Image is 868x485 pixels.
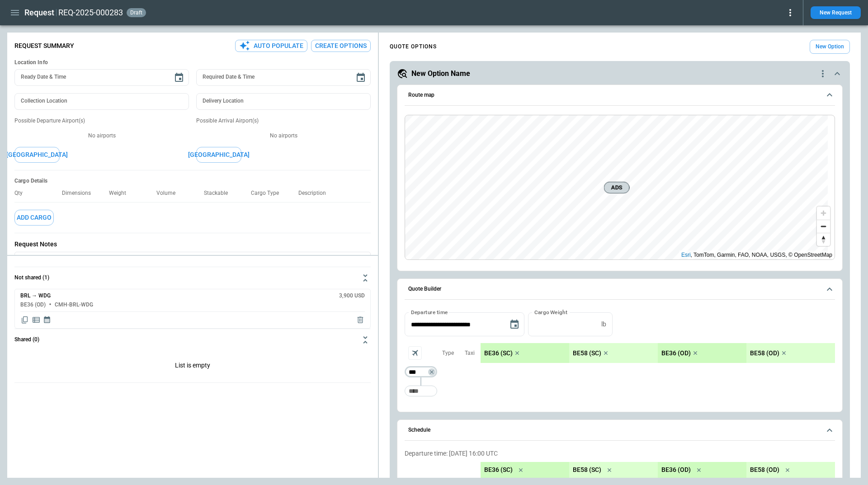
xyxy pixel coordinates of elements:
h6: Schedule [408,427,430,433]
button: [GEOGRAPHIC_DATA] [14,147,60,163]
span: Display detailed quote content [32,315,41,325]
button: Route map [405,85,835,106]
p: Qty [14,190,30,197]
h4: QUOTE OPTIONS [390,45,437,49]
span: ADS [608,183,626,192]
p: Dimensions [62,190,98,197]
h6: CMH-BRL-WDG [55,302,93,308]
button: Schedule [405,420,835,441]
div: Not shared (1) [14,351,371,382]
p: lb [601,320,606,328]
div: Route map [405,115,835,260]
button: Create Options [311,40,371,52]
button: Shared (0) [14,329,371,351]
h6: Location Info [14,59,371,66]
h6: Route map [408,92,434,98]
p: BE58 (OD) [750,466,779,474]
h6: 3,900 USD [339,293,365,299]
p: No airports [14,132,189,140]
p: BE36 (SC) [484,349,513,357]
p: Volume [156,190,183,197]
a: Esri [681,252,691,258]
label: Departure time [411,308,448,316]
div: Too short [405,386,437,396]
canvas: Map [405,115,828,260]
button: Not shared (1) [14,267,371,289]
div: Quote Builder [405,312,835,401]
p: BE58 (SC) [573,466,601,474]
button: New Option [810,40,850,54]
h6: BRL → WDG [20,293,51,299]
button: Quote Builder [405,279,835,300]
h6: Not shared (1) [14,275,49,281]
span: Aircraft selection [408,346,422,360]
button: Auto Populate [235,40,307,52]
button: Choose date [352,69,370,87]
p: Weight [109,190,133,197]
p: BE58 (OD) [750,349,779,357]
h5: New Option Name [411,69,470,79]
p: List is empty [14,351,371,382]
p: Request Notes [14,240,371,248]
div: quote-option-actions [817,68,828,79]
span: Delete quote [356,315,365,325]
p: BE36 (OD) [661,466,691,474]
h6: BE36 (OD) [20,302,46,308]
p: Departure time: [DATE] 16:00 UTC [405,450,835,457]
p: Cargo Type [251,190,286,197]
p: Possible Departure Airport(s) [14,117,189,125]
p: Type [442,349,454,357]
p: BE36 (SC) [484,466,513,474]
button: New Request [811,6,861,19]
div: Not found [405,367,437,377]
h1: Request [24,7,54,18]
p: BE36 (OD) [661,349,691,357]
div: scrollable content [481,343,835,363]
p: Possible Arrival Airport(s) [196,117,371,125]
h6: Shared (0) [14,337,39,343]
button: Zoom in [817,207,830,220]
h2: REQ-2025-000283 [58,7,123,18]
p: BE58 (SC) [573,349,601,357]
label: Cargo Weight [534,308,567,316]
button: [GEOGRAPHIC_DATA] [196,147,241,163]
div: , TomTom, Garmin, FAO, NOAA, USGS, © OpenStreetMap [681,250,832,259]
p: Stackable [204,190,235,197]
button: New Option Namequote-option-actions [397,68,843,79]
span: Display quote schedule [43,315,51,325]
div: Not shared (1) [14,289,371,329]
p: Taxi [465,349,475,357]
p: Request Summary [14,42,74,50]
button: Add Cargo [14,210,54,226]
button: Choose date, selected date is Sep 19, 2025 [505,315,524,334]
p: No airports [196,132,371,140]
button: Zoom out [817,220,830,233]
p: Description [298,190,333,197]
h6: Cargo Details [14,178,371,184]
button: Choose date [170,69,188,87]
h6: Quote Builder [408,286,441,292]
button: Reset bearing to north [817,233,830,246]
span: draft [128,9,144,16]
span: Copy quote content [20,315,29,325]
